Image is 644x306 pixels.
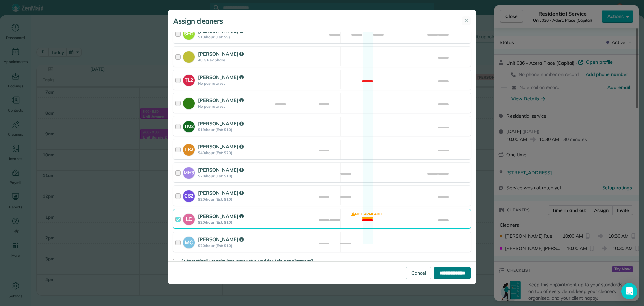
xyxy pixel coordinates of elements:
strong: MC [183,237,195,247]
strong: [PERSON_NAME] [198,236,244,243]
strong: No pay rate set [198,81,273,86]
a: Cancel [406,267,431,279]
strong: $20/hour (Est: $10) [198,243,273,248]
strong: $20/hour (Est: $10) [198,197,273,202]
strong: $40/hour (Est: $20) [198,150,273,155]
div: Open Intercom Messenger [621,283,637,299]
strong: LC [183,214,195,223]
strong: TM2 [183,121,195,130]
strong: [PERSON_NAME] [198,190,244,196]
strong: $19/hour (Est: $10) [198,127,273,132]
strong: [PERSON_NAME] [198,213,244,219]
strong: [PERSON_NAME] [198,28,244,34]
strong: [PERSON_NAME] [198,97,244,103]
h5: Assign cleaners [173,16,223,26]
strong: $20/hour (Est: $10) [198,174,273,178]
strong: No pay rate set [198,104,273,109]
strong: $18/hour (Est: $9) [198,35,273,39]
strong: TL2 [183,75,195,84]
strong: [PERSON_NAME] [198,167,244,173]
strong: TR2 [183,144,195,153]
strong: CS2 [183,190,195,200]
span: ✕ [465,17,468,24]
strong: $20/hour (Est: $10) [198,220,273,225]
span: Automatically recalculate amount owed for this appointment? [181,258,313,264]
strong: [PERSON_NAME] [198,51,244,57]
strong: [PERSON_NAME] [198,74,244,80]
strong: 40% Rev Share [198,58,273,62]
strong: MH3 [183,167,195,176]
strong: [PERSON_NAME] [198,120,244,127]
strong: [PERSON_NAME] [198,143,244,150]
strong: SH2 [183,28,195,37]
